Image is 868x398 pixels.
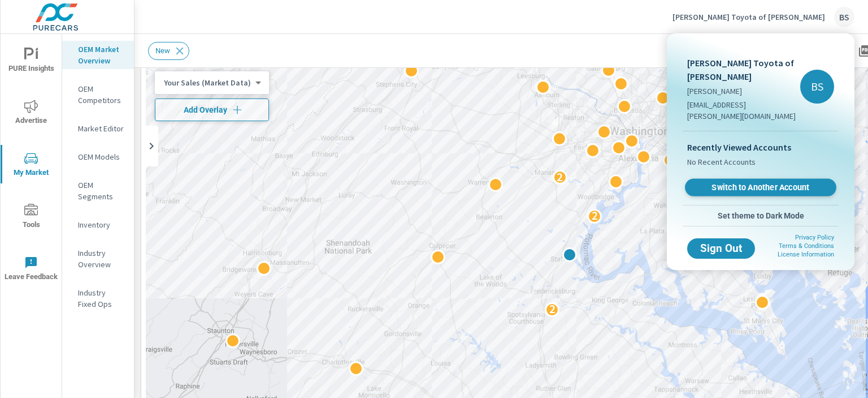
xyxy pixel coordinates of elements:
p: [PERSON_NAME] Toyota of [PERSON_NAME] [687,56,800,83]
button: Sign Out [687,238,755,259]
p: [PERSON_NAME] [687,85,800,97]
button: Set theme to Dark Mode [683,206,839,226]
a: Privacy Policy [795,234,834,241]
div: BS [800,70,834,104]
a: License Information [778,251,834,258]
a: Terms & Conditions [779,242,834,250]
span: Switch to Another Account [691,182,830,193]
span: No Recent Accounts [687,154,834,170]
span: Set theme to Dark Mode [687,211,834,221]
span: Sign Out [696,243,746,254]
p: [EMAIL_ADDRESS][PERSON_NAME][DOMAIN_NAME] [687,99,800,122]
a: Switch to Another Account [685,179,836,196]
p: Recently Viewed Accounts [687,140,834,154]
